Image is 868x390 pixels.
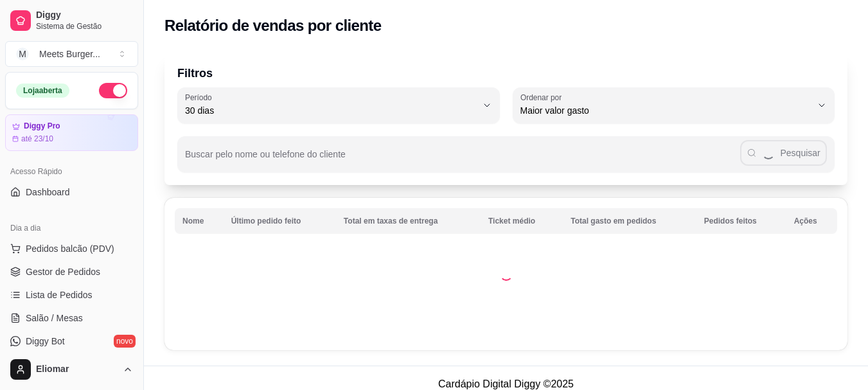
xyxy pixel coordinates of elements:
a: Diggy Proaté 23/10 [5,114,138,151]
span: Eliomar [36,364,118,375]
span: Diggy [36,10,133,21]
span: Sistema de Gestão [36,21,133,31]
a: Gestor de Pedidos [5,261,138,282]
button: Alterar Status [99,83,127,98]
input: Buscar pelo nome ou telefone do cliente [185,153,740,166]
span: Maior valor gasto [520,104,812,117]
div: Meets Burger ... [39,48,100,60]
a: Diggy Botnovo [5,331,138,351]
button: Select a team [5,41,138,67]
button: Ordenar porMaior valor gasto [513,87,835,123]
button: Período30 dias [177,87,500,123]
span: Gestor de Pedidos [26,265,100,278]
span: M [16,48,29,60]
span: Diggy Bot [26,335,65,348]
div: Acesso Rápido [5,161,138,182]
a: Dashboard [5,182,138,202]
a: Salão / Mesas [5,308,138,328]
span: Pedidos balcão (PDV) [26,242,114,255]
span: Dashboard [26,186,70,199]
div: Dia a dia [5,218,138,238]
a: Lista de Pedidos [5,285,138,305]
article: até 23/10 [21,134,53,144]
span: Salão / Mesas [26,312,83,324]
article: Diggy Pro [24,121,60,131]
label: Período [185,92,216,103]
button: Pedidos balcão (PDV) [5,238,138,259]
span: Lista de Pedidos [26,288,93,301]
h2: Relatório de vendas por cliente [164,15,382,36]
button: Eliomar [5,354,138,385]
p: Filtros [177,64,835,82]
label: Ordenar por [520,92,566,103]
div: Loja aberta [16,84,69,98]
a: DiggySistema de Gestão [5,5,138,36]
span: 30 dias [185,104,477,117]
div: Loading [500,268,513,281]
